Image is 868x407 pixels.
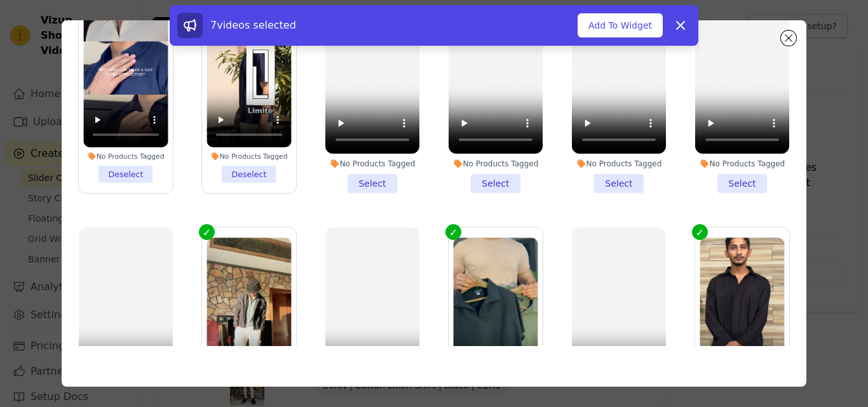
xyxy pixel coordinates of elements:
[578,13,663,37] button: Add To Widget
[572,159,666,169] div: No Products Tagged
[210,19,296,31] span: 7 videos selected
[449,159,543,169] div: No Products Tagged
[695,159,789,169] div: No Products Tagged
[325,159,419,169] div: No Products Tagged
[207,152,291,161] div: No Products Tagged
[83,152,168,161] div: No Products Tagged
